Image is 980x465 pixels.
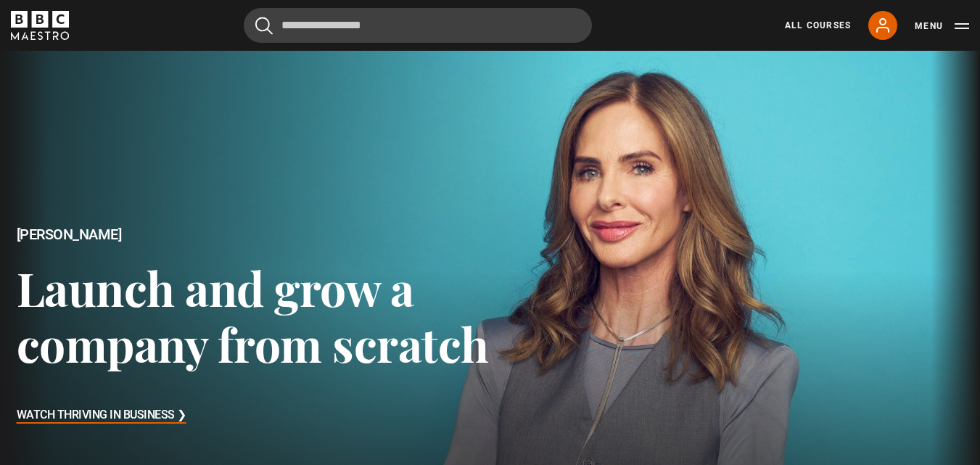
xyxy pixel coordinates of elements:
button: Submit the search query [255,17,273,35]
a: All Courses [785,19,851,32]
button: Toggle navigation [915,19,969,33]
h3: Launch and grow a company from scratch [17,260,490,372]
h2: [PERSON_NAME] [17,226,490,243]
input: Search [244,8,592,43]
svg: BBC Maestro [11,11,69,40]
h3: Watch Thriving in Business ❯ [17,405,186,427]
